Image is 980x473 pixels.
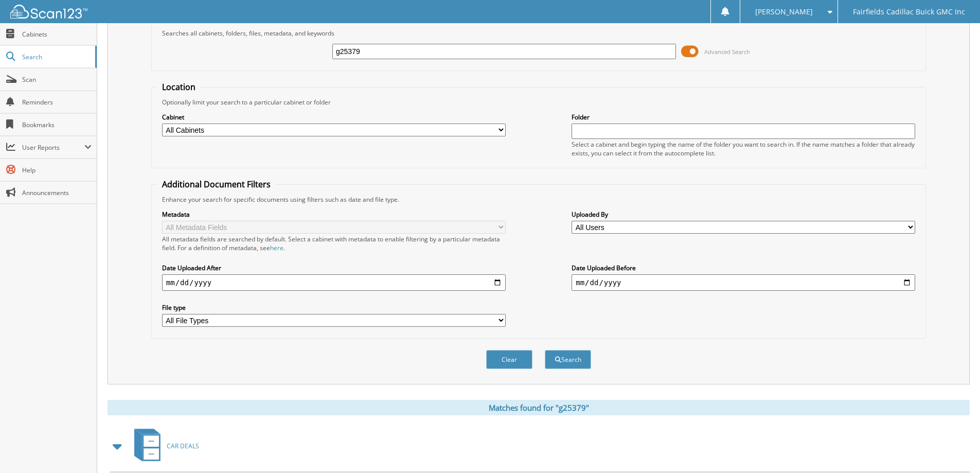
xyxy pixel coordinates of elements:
[22,98,92,107] span: Reminders
[162,210,506,219] label: Metadata
[704,48,750,56] span: Advanced Search
[22,75,92,84] span: Scan
[572,140,915,157] div: Select a cabinet and begin typing the name of the folder you want to search in. If the name match...
[22,120,92,129] span: Bookmarks
[157,81,201,93] legend: Location
[128,426,199,466] a: CAR DEALS
[572,274,915,291] input: end
[853,9,965,15] span: Fairfields Cadillac Buick GMC Inc
[157,195,920,204] div: Enhance your search for specific documents using filters such as date and file type.
[162,264,506,272] label: Date Uploaded After
[162,113,506,121] label: Cabinet
[572,113,915,121] label: Folder
[270,243,283,252] a: here
[22,143,84,152] span: User Reports
[545,350,591,369] button: Search
[572,210,915,219] label: Uploaded By
[22,30,92,39] span: Cabinets
[162,235,506,252] div: All metadata fields are searched by default. Select a cabinet with metadata to enable filtering b...
[755,9,813,15] span: [PERSON_NAME]
[22,166,92,174] span: Help
[157,179,276,190] legend: Additional Document Filters
[162,274,506,291] input: start
[162,303,506,312] label: File type
[572,264,915,272] label: Date Uploaded Before
[10,5,87,19] img: scan123-logo-white.svg
[486,350,532,369] button: Clear
[157,98,920,107] div: Optionally limit your search to a particular cabinet or folder
[22,52,90,61] span: Search
[108,400,970,415] div: Matches found for "g25379"
[22,188,92,197] span: Announcements
[929,424,980,473] iframe: Chat Widget
[157,29,920,38] div: Searches all cabinets, folders, files, metadata, and keywords
[167,442,199,450] span: CAR DEALS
